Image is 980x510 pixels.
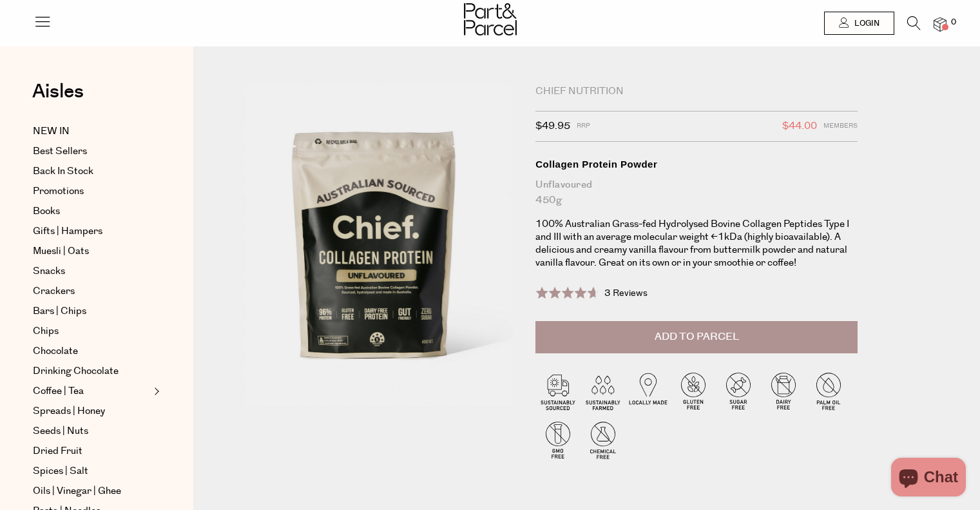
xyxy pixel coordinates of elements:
[33,204,150,219] a: Books
[33,264,65,279] span: Snacks
[824,12,894,35] a: Login
[33,484,150,499] a: Oils | Vinegar | Ghee
[535,158,858,171] div: Collagen Protein Powder
[716,368,761,413] img: P_P-ICONS-Live_Bec_V11_Sugar_Free.svg
[806,368,851,413] img: P_P-ICONS-Live_Bec_V11_Palm_Oil_Free.svg
[33,324,150,339] a: Chips
[33,304,86,319] span: Bars | Chips
[33,124,150,139] a: NEW IN
[33,424,150,439] a: Seeds | Nuts
[33,184,84,199] span: Promotions
[577,118,590,135] span: RRP
[33,344,150,359] a: Chocolate
[33,404,105,419] span: Spreads | Honey
[851,18,879,29] span: Login
[32,77,84,106] span: Aisles
[33,224,102,239] span: Gifts | Hampers
[535,218,858,270] p: 100% Australian Grass-fed Hydrolysed Bovine Collagen Peptides Type I and III with an average mole...
[33,444,82,459] span: Dried Fruit
[33,464,150,479] a: Spices | Salt
[33,464,88,479] span: Spices | Salt
[33,164,93,179] span: Back In Stock
[33,404,150,419] a: Spreads | Honey
[761,368,806,413] img: P_P-ICONS-Live_Bec_V11_Dairy_Free.svg
[581,417,626,462] img: P_P-ICONS-Live_Bec_V11_Chemical_Free.svg
[33,284,150,299] a: Crackers
[33,244,89,259] span: Muesli | Oats
[655,329,739,344] span: Add to Parcel
[33,144,150,159] a: Best Sellers
[33,424,88,439] span: Seeds | Nuts
[33,364,150,379] a: Drinking Chocolate
[535,417,581,462] img: P_P-ICONS-Live_Bec_V11_GMO_Free.svg
[33,284,75,299] span: Crackers
[33,184,150,199] a: Promotions
[535,321,858,353] button: Add to Parcel
[33,304,150,319] a: Bars | Chips
[33,344,78,359] span: Chocolate
[581,368,626,413] img: P_P-ICONS-Live_Bec_V11_Sustainable_Farmed.svg
[535,368,581,413] img: P_P-ICONS-Live_Bec_V11_Sustainable_Sourced.svg
[671,368,716,413] img: P_P-ICONS-Live_Bec_V11_Gluten_Free.svg
[33,384,150,399] a: Coffee | Tea
[33,204,60,219] span: Books
[823,118,858,135] span: Members
[33,244,150,259] a: Muesli | Oats
[151,384,160,399] button: Expand/Collapse Coffee | Tea
[626,368,671,413] img: P_P-ICONS-Live_Bec_V11_Locally_Made_2.svg
[535,85,858,98] div: Chief Nutrition
[535,118,570,135] span: $49.95
[33,364,119,379] span: Drinking Chocolate
[535,177,858,208] div: Unflavoured 450g
[33,124,70,139] span: NEW IN
[887,458,970,500] inbox-online-store-chat: Shopify online store chat
[464,3,517,35] img: Part&Parcel
[32,82,84,114] a: Aisles
[33,384,84,399] span: Coffee | Tea
[33,324,59,339] span: Chips
[33,484,121,499] span: Oils | Vinegar | Ghee
[782,118,817,135] span: $44.00
[33,224,150,239] a: Gifts | Hampers
[33,264,150,279] a: Snacks
[33,444,150,459] a: Dried Fruit
[934,17,946,31] a: 0
[33,164,150,179] a: Back In Stock
[948,17,959,28] span: 0
[604,287,648,300] span: 3 Reviews
[33,144,87,159] span: Best Sellers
